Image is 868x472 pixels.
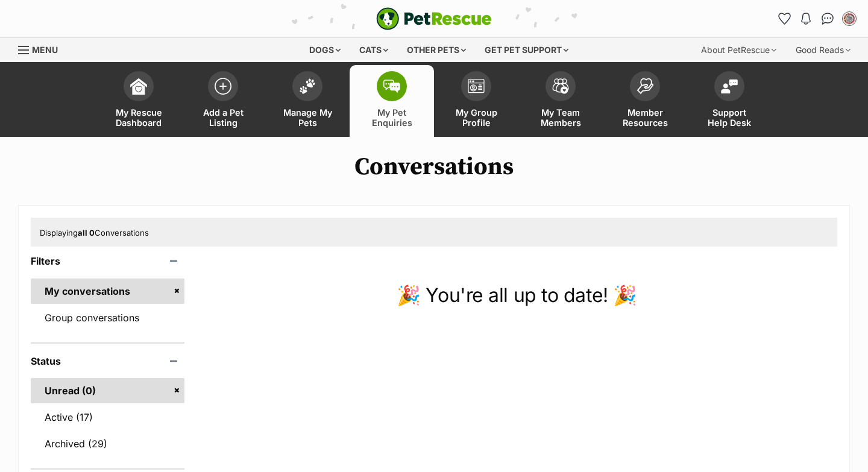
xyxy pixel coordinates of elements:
[31,278,184,304] a: My conversations
[280,107,335,128] span: Manage My Pets
[376,7,492,30] a: PetRescue
[215,78,231,95] img: add-pet-listing-icon-0afa8454b4691262ce3f59096e99ab1cd57d4a30225e0717b998d2c9b9846f56.svg
[843,13,855,25] img: Arrabella Dee profile pic
[130,78,147,95] img: dashboard-icon-eb2f2d2d3e046f16d808141f083e7271f6b2e854fb5c12c21221c1fb7104beca.svg
[31,305,184,330] a: Group conversations
[383,80,400,93] img: pet-enquiries-icon-7e3ad2cf08bfb03b45e93fb7055b45f3efa6380592205ae92323e6603595dc1f.svg
[31,404,184,430] a: Active (17)
[32,45,58,55] span: Menu
[518,65,603,137] a: My Team Members
[687,65,772,137] a: Support Help Desk
[796,9,816,28] button: Notifications
[775,9,859,28] ul: Account quick links
[618,107,672,128] span: Member Resources
[96,65,181,137] a: My Rescue Dashboard
[265,65,350,137] a: Manage My Pets
[40,228,149,238] span: Displaying Conversations
[552,78,569,94] img: team-members-icon-5396bd8760b3fe7c0b43da4ab00e1e3bb1a5d9ba89233759b79545d2d3fc5d0d.svg
[533,107,588,128] span: My Team Members
[818,9,837,28] a: Conversations
[31,378,184,403] a: Unread (0)
[721,79,738,93] img: help-desk-icon-fdf02630f3aa405de69fd3d07c3f3aa587a6932b1a1747fa1d2bba05be0121f9.svg
[468,79,485,93] img: group-profile-icon-3fa3cf56718a62981997c0bc7e787c4b2cf8bcc04b72c1350f741eb67cf2f40e.svg
[840,9,859,28] button: My account
[822,13,834,25] img: chat-41dd97257d64d25036548639549fe6c8038ab92f7586957e7f3b1b290dea8141.svg
[693,38,785,62] div: About PetRescue
[18,38,66,60] a: Menu
[434,65,518,137] a: My Group Profile
[351,38,397,62] div: Cats
[197,281,837,310] p: 🎉 You're all up to date! 🎉
[31,356,184,367] header: Status
[350,65,434,137] a: My Pet Enquiries
[301,38,349,62] div: Dogs
[476,38,577,62] div: Get pet support
[365,107,419,128] span: My Pet Enquiries
[196,107,250,128] span: Add a Pet Listing
[376,7,492,30] img: logo-e224e6f780fb5917bec1dbf3a21bbac754714ae5b6737aabdf751b685950b380.svg
[181,65,265,137] a: Add a Pet Listing
[398,38,474,62] div: Other pets
[637,78,653,94] img: member-resources-icon-8e73f808a243e03378d46382f2149f9095a855e16c252ad45f914b54edf8863c.svg
[603,65,687,137] a: Member Resources
[775,9,794,28] a: Favourites
[702,107,756,128] span: Support Help Desk
[449,107,503,128] span: My Group Profile
[787,38,859,62] div: Good Reads
[78,228,95,238] strong: all 0
[31,431,184,456] a: Archived (29)
[299,78,316,94] img: manage-my-pets-icon-02211641906a0b7f246fdf0571729dbe1e7629f14944591b6c1af311fb30b64b.svg
[801,13,811,25] img: notifications-46538b983faf8c2785f20acdc204bb7945ddae34d4c08c2a6579f10ce5e182be.svg
[31,256,184,266] header: Filters
[112,107,166,128] span: My Rescue Dashboard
